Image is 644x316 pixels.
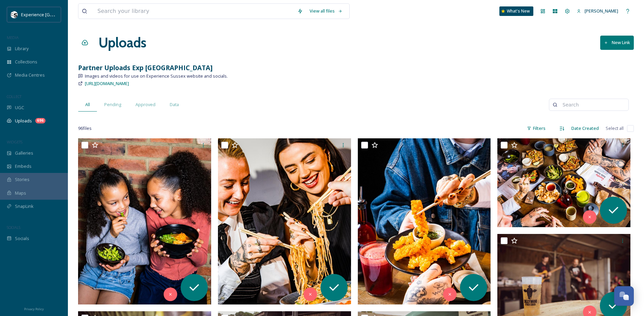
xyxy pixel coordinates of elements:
span: Images and videos for use on Experience Sussex website and socials. [85,73,228,79]
button: Open Chat [614,286,634,306]
span: Select all [606,125,624,132]
div: Filters [523,122,549,135]
span: Embeds [15,163,32,170]
span: SOCIALS [7,225,20,230]
span: [URL][DOMAIN_NAME] [85,80,129,86]
span: Media Centres [15,72,45,78]
a: View all files [306,4,346,18]
span: WIDGETS [7,139,22,144]
span: MEDIA [7,35,19,40]
div: 696 [35,118,45,123]
span: [PERSON_NAME] [585,8,618,14]
span: Library [15,45,29,52]
input: Search your library [94,4,294,19]
div: Date Created [568,122,602,135]
span: Galleries [15,150,33,156]
span: All [85,101,90,108]
span: Experience [GEOGRAPHIC_DATA] [21,11,88,18]
a: [PERSON_NAME] [573,4,622,18]
img: WSCC%20ES%20Socials%20Icon%20-%20Secondary%20-%20Black.jpg [11,11,18,18]
input: Search [559,98,625,112]
img: ext_1755646329.899968_leire.fernandez@wagamama.com-Wagamama_Southbank_20thAug_JamesMoyle-28.jpg [497,138,630,227]
a: Privacy Policy [24,304,44,313]
span: COLLECT [7,94,21,99]
span: Socials [15,235,29,242]
strong: Partner Uploads Exp [GEOGRAPHIC_DATA] [78,63,213,72]
span: Data [170,101,179,108]
span: Maps [15,190,26,196]
span: Stories [15,176,30,183]
a: What's New [499,6,533,16]
span: UGC [15,104,24,111]
a: [URL][DOMAIN_NAME] [85,79,129,87]
img: ext_1755646373.130857_leire.fernandez@wagamama.com-Wagamama_Southbank_20thAug_JamesMoyle-77.jpg [78,138,211,304]
span: Uploads [15,118,32,124]
img: ext_1755646372.95801_leire.fernandez@wagamama.com-Wagamama_Southbank_20thAug_JamesMoyle-234.jpg [218,138,351,304]
span: SnapLink [15,203,34,210]
span: Approved [135,101,155,108]
span: Collections [15,59,37,65]
span: 96 file s [78,125,92,132]
span: Privacy Policy [24,307,44,311]
span: Pending [104,101,121,108]
img: ext_1755646330.678413_leire.fernandez@wagamama.com-Wagamama_Southbank_20thAug_JamesMoyle-16.jpg [358,138,491,304]
a: Uploads [98,33,146,53]
button: New Link [600,36,634,50]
